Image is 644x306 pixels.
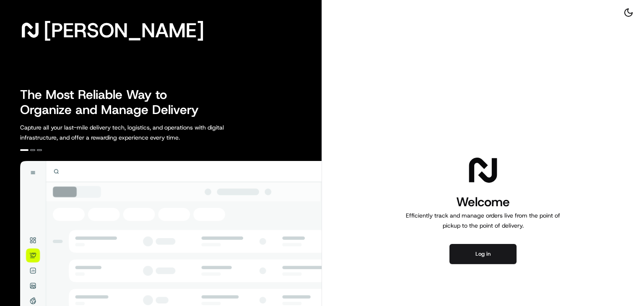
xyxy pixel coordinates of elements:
span: [PERSON_NAME] [44,22,204,39]
p: Efficiently track and manage orders live from the point of pickup to the point of delivery. [402,210,563,231]
p: Capture all your last-mile delivery tech, logistics, and operations with digital infrastructure, ... [20,122,262,143]
button: Log in [449,244,517,264]
h1: Welcome [402,194,563,210]
h2: The Most Reliable Way to Organize and Manage Delivery [20,87,208,117]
